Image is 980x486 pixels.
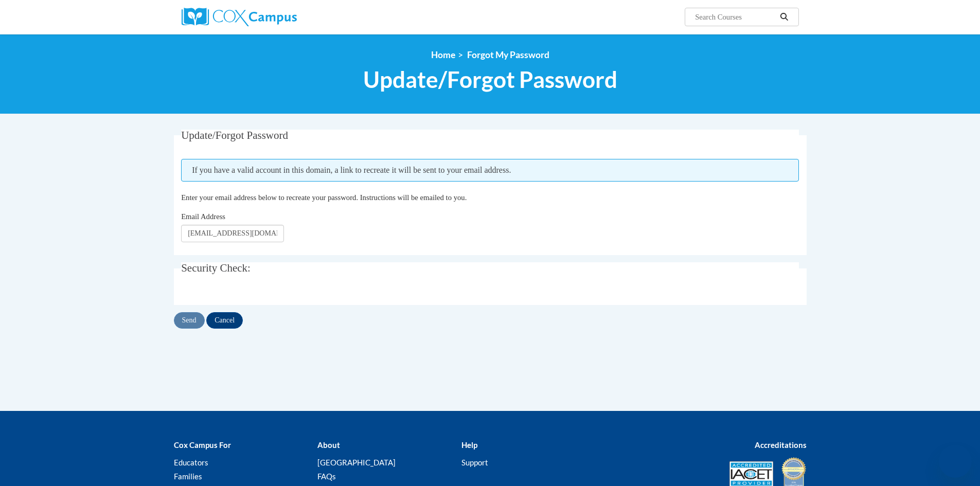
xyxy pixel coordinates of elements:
button: Search [776,11,792,23]
input: Email [181,225,284,242]
a: Support [461,458,488,467]
span: Forgot My Password [467,49,549,60]
b: Cox Campus For [174,440,231,449]
img: Cox Campus [182,8,297,26]
span: Email Address [181,212,225,221]
b: About [317,440,340,449]
b: Accreditations [755,440,807,449]
a: FAQs [317,472,336,481]
a: [GEOGRAPHIC_DATA] [317,458,396,467]
span: Security Check: [181,262,251,274]
iframe: Button to launch messaging window [939,445,972,478]
span: Update/Forgot Password [181,129,288,141]
input: Cancel [206,312,243,329]
b: Help [461,440,477,449]
input: Search Courses [694,11,776,23]
span: If you have a valid account in this domain, a link to recreate it will be sent to your email addr... [181,159,799,182]
span: Enter your email address below to recreate your password. Instructions will be emailed to you. [181,193,467,202]
a: Educators [174,458,208,467]
a: Families [174,472,202,481]
span: Update/Forgot Password [363,66,617,93]
a: Cox Campus [182,8,377,26]
a: Home [431,49,455,60]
